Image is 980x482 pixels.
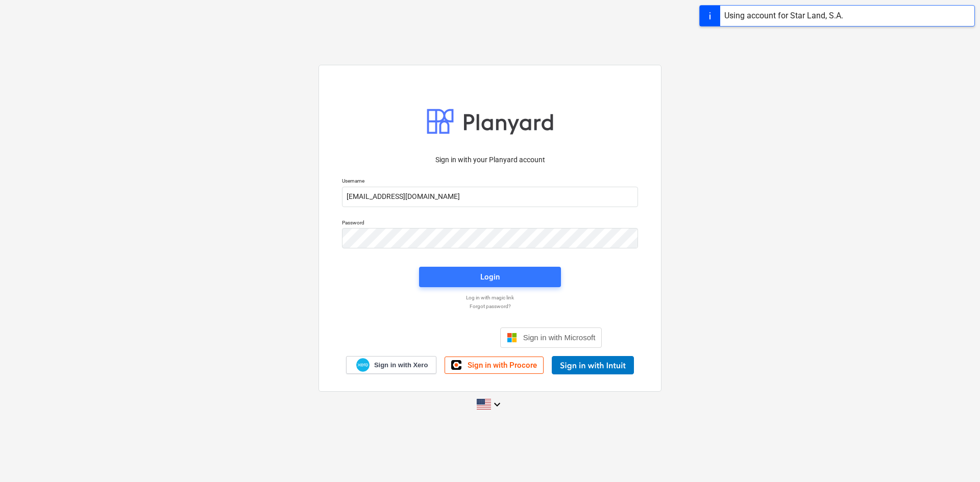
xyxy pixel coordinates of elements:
[342,219,638,228] p: Password
[342,177,638,186] p: Username
[480,270,500,284] div: Login
[356,358,370,372] img: Xero logo
[342,187,638,207] input: Username
[346,356,437,374] a: Sign in with Xero
[337,294,643,301] a: Log in with magic link
[523,333,596,342] span: Sign in with Microsoft
[419,267,561,287] button: Login
[337,303,643,310] a: Forgot password?
[507,333,517,343] img: Microsoft logo
[445,357,544,374] a: Sign in with Procore
[491,398,503,411] i: keyboard_arrow_down
[724,10,843,22] div: Using account for Star Land, S.A.
[373,326,497,349] iframe: Botón Iniciar sesión con Google
[342,155,638,165] p: Sign in with your Planyard account
[374,361,428,370] span: Sign in with Xero
[468,361,537,370] span: Sign in with Procore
